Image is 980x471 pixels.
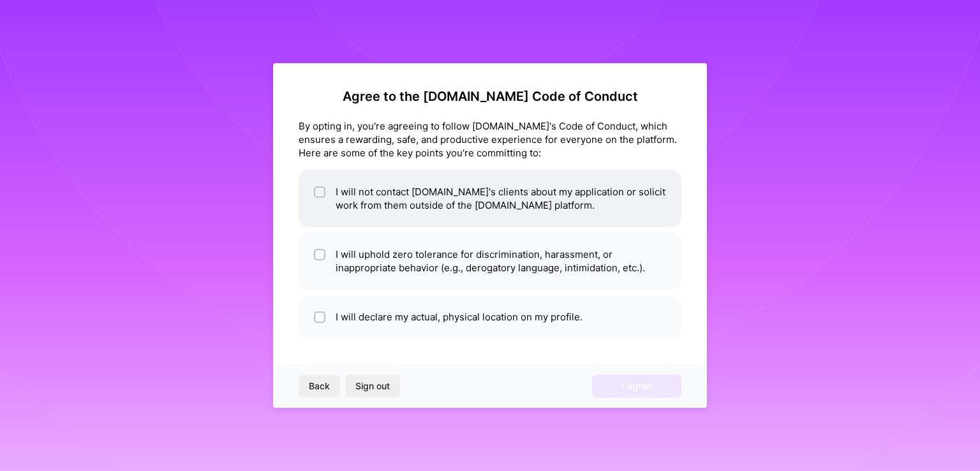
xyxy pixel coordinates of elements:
[355,380,390,392] span: Sign out
[299,232,681,290] li: I will uphold zero tolerance for discrimination, harassment, or inappropriate behavior (e.g., der...
[299,295,681,339] li: I will declare my actual, physical location on my profile.
[299,119,681,160] div: By opting in, you're agreeing to follow [DOMAIN_NAME]'s Code of Conduct, which ensures a rewardin...
[345,375,400,398] button: Sign out
[299,170,681,227] li: I will not contact [DOMAIN_NAME]'s clients about my application or solicit work from them outside...
[299,375,340,398] button: Back
[299,89,681,104] h2: Agree to the [DOMAIN_NAME] Code of Conduct
[309,380,330,392] span: Back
